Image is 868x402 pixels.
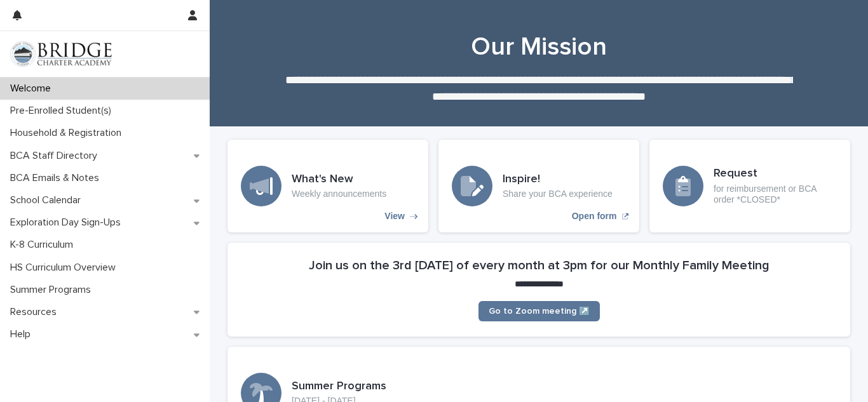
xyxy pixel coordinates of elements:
[227,32,850,62] h1: Our Mission
[5,328,41,340] p: Help
[572,211,617,222] p: Open form
[5,172,109,184] p: BCA Emails & Notes
[489,307,590,316] span: Go to Zoom meeting ↗️
[5,127,132,139] p: Household & Registration
[227,140,428,232] a: View
[5,150,107,162] p: BCA Staff Directory
[5,306,67,318] p: Resources
[714,167,837,181] h3: Request
[309,258,770,273] h2: Join us on the 3rd [DATE] of every month at 3pm for our Monthly Family Meeting
[5,105,121,117] p: Pre-Enrolled Student(s)
[714,184,837,205] p: for reimbursement or BCA order *CLOSED*
[10,41,112,67] img: V1C1m3IdTEidaUdm9Hs0
[5,284,101,296] p: Summer Programs
[478,301,600,321] a: Go to Zoom meeting ↗️
[5,239,83,251] p: K-8 Curriculum
[5,217,131,229] p: Exploration Day Sign-Ups
[292,189,386,199] p: Weekly announcements
[5,194,91,206] p: School Calendar
[292,173,386,187] h3: What's New
[503,173,613,187] h3: Inspire!
[384,211,405,222] p: View
[5,262,126,274] p: HS Curriculum Overview
[438,140,639,232] a: Open form
[503,189,613,199] p: Share your BCA experience
[292,380,386,394] h3: Summer Programs
[5,83,61,95] p: Welcome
